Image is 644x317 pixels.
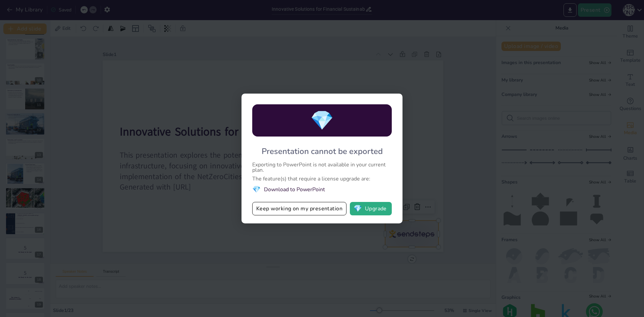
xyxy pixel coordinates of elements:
[252,185,392,194] li: Download to PowerPoint
[350,202,392,215] button: diamondUpgrade
[252,162,392,173] div: Exporting to PowerPoint is not available in your current plan.
[354,205,362,212] span: diamond
[252,185,261,194] span: diamond
[310,108,334,134] span: diamond
[252,202,346,215] button: Keep working on my presentation
[262,146,383,157] div: Presentation cannot be exported
[252,176,392,181] div: The feature(s) that require a license upgrade are:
